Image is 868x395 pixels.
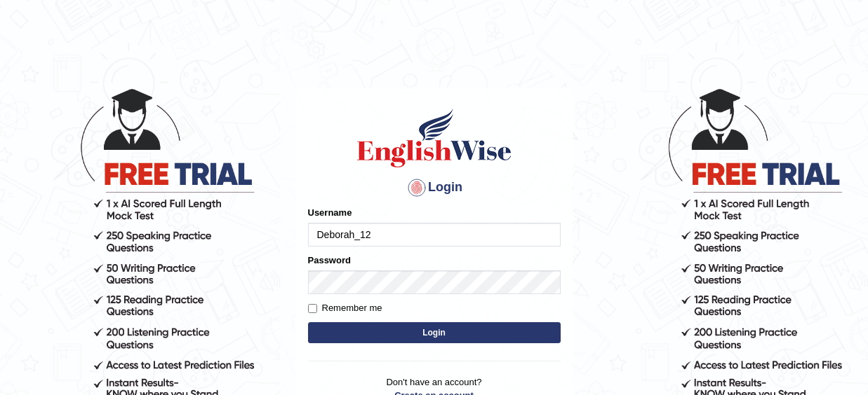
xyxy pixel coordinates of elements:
[308,322,561,343] button: Login
[354,106,514,169] img: Logo of English Wise sign in for intelligent practice with AI
[308,304,317,313] input: Remember me
[308,206,352,219] label: Username
[308,301,382,315] label: Remember me
[308,176,561,199] h4: Login
[308,254,351,267] label: Password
